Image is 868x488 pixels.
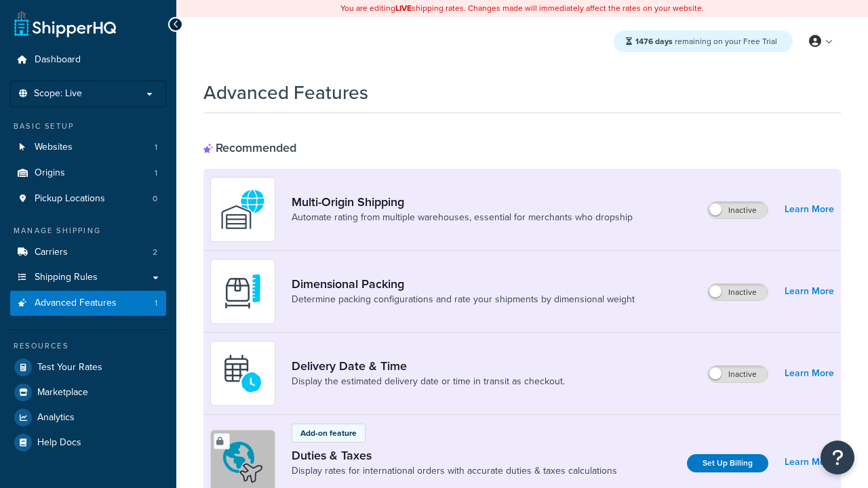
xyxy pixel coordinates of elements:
[34,88,82,100] span: Scope: Live
[153,193,157,205] span: 0
[785,364,834,383] a: Learn More
[821,441,854,474] button: Open Resource Center
[10,47,166,73] a: Dashboard
[785,282,834,301] a: Learn More
[635,35,777,47] span: remaining on your Free Trial
[35,54,81,66] span: Dashboard
[10,225,166,237] div: Manage Shipping
[292,375,565,388] a: Display the estimated delivery date or time in transit as checkout.
[10,340,166,352] div: Resources
[292,293,635,306] a: Determine packing configurations and rate your shipments by dimensional weight
[155,298,157,309] span: 1
[10,161,166,186] li: Origins
[203,79,368,106] h1: Advanced Features
[708,202,768,218] label: Inactive
[10,135,166,160] li: Websites
[635,35,673,47] strong: 1476 days
[35,247,68,258] span: Carriers
[10,121,166,132] div: Basic Setup
[300,427,357,439] p: Add-on feature
[219,268,267,315] img: DTVBYsAAAAAASUVORK5CYII=
[292,359,565,373] a: Delivery Date & Time
[10,380,166,405] a: Marketplace
[395,2,412,14] b: LIVE
[37,412,75,424] span: Analytics
[10,430,166,455] a: Help Docs
[10,240,166,265] a: Carriers2
[10,186,166,211] a: Pickup Locations0
[708,366,768,382] label: Inactive
[219,350,267,397] img: gfkeb5ejjkALwAAAABJRU5ErkJggg==
[10,291,166,316] li: Advanced Features
[687,454,768,472] a: Set Up Billing
[37,362,102,373] span: Test Your Rates
[35,167,65,179] span: Origins
[292,211,633,224] a: Automate rating from multiple warehouses, essential for merchants who dropship
[10,161,166,186] a: Origins1
[35,142,73,153] span: Websites
[35,272,98,283] span: Shipping Rules
[35,193,105,205] span: Pickup Locations
[292,277,635,291] a: Dimensional Packing
[219,186,267,233] img: WatD5o0RtDAAAAAElFTkSuQmCC
[292,195,633,209] a: Multi-Origin Shipping
[10,186,166,211] li: Pickup Locations
[10,355,166,380] a: Test Your Rates
[10,265,166,290] a: Shipping Rules
[35,298,117,309] span: Advanced Features
[155,142,157,153] span: 1
[37,387,88,399] span: Marketplace
[292,448,617,463] a: Duties & Taxes
[153,247,157,258] span: 2
[292,464,617,478] a: Display rates for international orders with accurate duties & taxes calculations
[155,167,157,179] span: 1
[785,200,834,219] a: Learn More
[10,135,166,160] a: Websites1
[785,453,834,472] a: Learn More
[37,437,81,449] span: Help Docs
[203,140,296,155] div: Recommended
[10,405,166,430] a: Analytics
[10,291,166,316] a: Advanced Features1
[708,284,768,300] label: Inactive
[10,240,166,265] li: Carriers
